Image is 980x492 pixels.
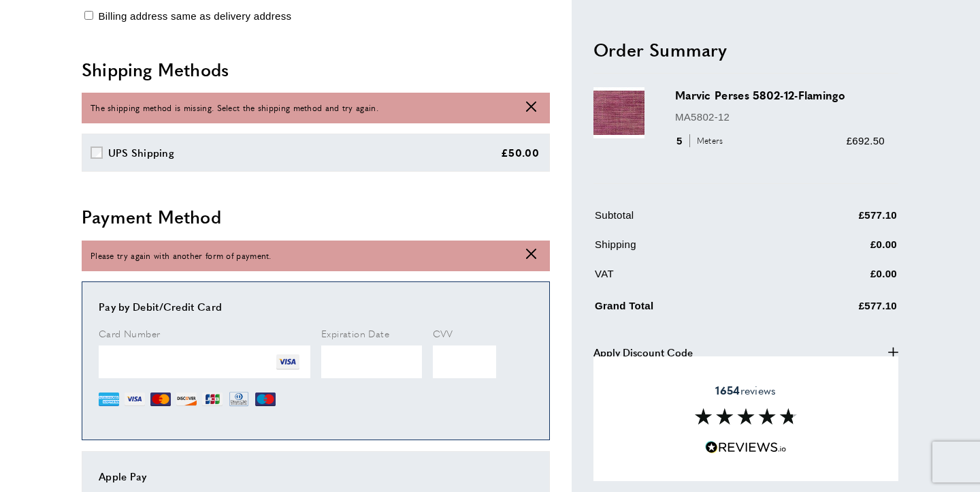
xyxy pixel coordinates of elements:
strong: 1654 [715,382,740,397]
span: reviews [715,383,776,397]
h2: Order Summary [593,37,898,61]
span: Billing address same as delivery address [98,10,291,22]
td: £577.10 [779,206,898,233]
iframe: Secure Credit Card Frame - Expiration Date [321,345,422,378]
span: £692.50 [847,134,885,146]
img: VI.png [125,389,145,410]
span: Apply Discount Code [593,343,693,360]
div: 5 [675,132,728,149]
img: DI.png [176,389,197,410]
td: Grand Total [595,294,777,324]
div: £50.00 [501,144,539,161]
span: Please try again with another form of payment. [91,249,272,262]
h2: Shipping Methods [82,57,550,82]
input: Billing address same as delivery address [84,11,93,20]
img: Marvic Perses 5802-12-Flamingo [593,87,644,138]
h3: Marvic Perses 5802-12-Flamingo [675,87,885,103]
img: DN.png [228,389,250,410]
img: AE.png [99,389,119,410]
span: Meters [689,134,727,147]
div: UPS Shipping [108,144,175,161]
p: MA5802-12 [675,108,885,125]
img: VI.png [276,350,299,373]
td: £577.10 [779,294,898,324]
div: Apple Pay [99,468,533,485]
iframe: Secure Credit Card Frame - CVV [433,345,496,378]
img: Reviews.io 5 stars [705,441,787,454]
img: MC.png [150,389,171,410]
img: JCB.png [202,389,223,410]
td: Shipping [595,236,777,262]
td: £0.00 [779,265,898,292]
div: Pay by Debit/Credit Card [99,298,533,315]
span: Card Number [99,326,160,340]
span: CVV [433,326,453,340]
iframe: Secure Credit Card Frame - Credit Card Number [99,345,310,378]
td: VAT [595,265,777,292]
h2: Payment Method [82,204,550,229]
td: £0.00 [779,236,898,262]
td: Subtotal [595,206,777,233]
span: Expiration Date [321,326,389,340]
img: Reviews section [695,408,797,425]
img: MI.png [255,389,276,410]
span: The shipping method is missing. Select the shipping method and try again. [91,102,378,114]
